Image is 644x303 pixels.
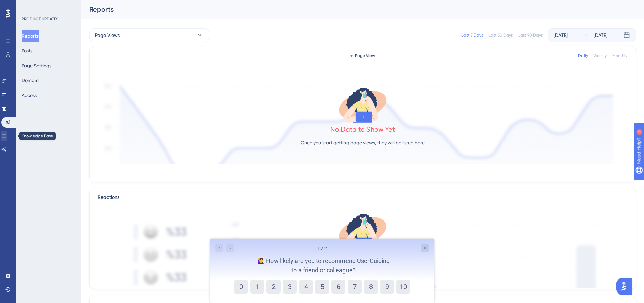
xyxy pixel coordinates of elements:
div: Last 7 Days [461,32,483,38]
div: Last 30 Days [488,32,513,38]
div: [DATE] [594,31,607,39]
span: Page Views [95,31,120,39]
div: Reports [89,5,619,14]
button: Posts [22,45,32,57]
div: 1 [47,3,49,9]
button: Domain [22,74,39,87]
div: Daily [578,53,588,59]
div: [DATE] [554,31,568,39]
p: Once you start getting page views, they will be listed here [301,139,425,147]
div: Page View [350,53,375,59]
div: Weekly [593,53,607,59]
div: Last 90 Days [518,32,543,38]
div: Reactions [98,193,627,202]
div: PRODUCT UPDATES [22,16,58,22]
iframe: UserGuiding Survey [210,239,434,303]
button: Page Views [89,28,209,42]
div: Monthly [612,53,627,59]
button: Access [22,89,37,101]
div: No Data to Show Yet [330,124,395,134]
button: Page Settings [22,60,51,72]
iframe: UserGuiding AI Assistant Launcher [616,276,636,297]
button: Reports [22,30,39,42]
span: Need Help? [16,2,42,10]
